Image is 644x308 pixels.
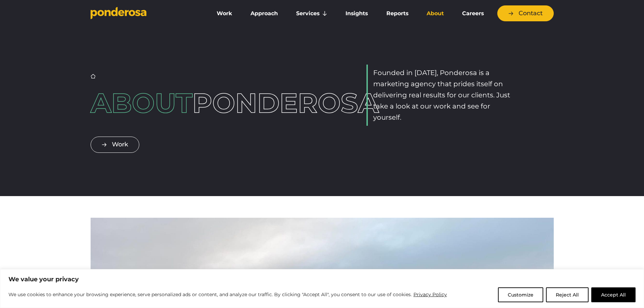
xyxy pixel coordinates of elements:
a: Reports [379,6,416,21]
a: Careers [454,6,492,21]
p: We value your privacy [8,275,636,283]
button: Accept All [591,287,636,302]
button: Customize [498,287,543,302]
button: Reject All [546,287,589,302]
a: Contact [497,5,554,21]
li: About [103,74,116,78]
a: Insights [338,6,376,21]
span: About [91,87,192,119]
a: About [419,6,452,21]
h1: Ponderosa [91,90,278,117]
a: Go to homepage [91,7,199,20]
p: Founded in [DATE], Ponderosa is a marketing agency that prides itself on delivering real results ... [373,67,514,123]
a: Services [288,6,335,21]
a: Approach [243,6,286,21]
a: Work [91,137,139,152]
a: Privacy Policy [413,290,447,299]
li: ▶︎ [98,74,101,78]
p: We use cookies to enhance your browsing experience, serve personalized ads or content, and analyz... [8,290,447,299]
a: Work [209,6,240,21]
a: Home [91,74,96,79]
